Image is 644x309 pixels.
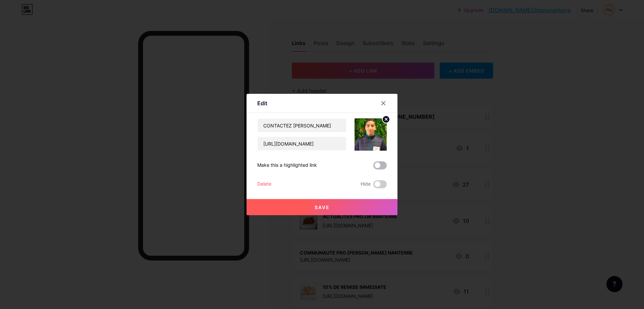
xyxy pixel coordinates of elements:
div: Edit [257,99,267,107]
img: link_thumbnail [355,118,387,151]
div: Delete [257,180,271,188]
button: Save [247,199,397,215]
input: Title [258,119,346,132]
input: URL [258,137,346,150]
span: Save [315,204,330,210]
span: Hide [361,180,371,188]
div: Make this a highlighted link [257,161,317,169]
